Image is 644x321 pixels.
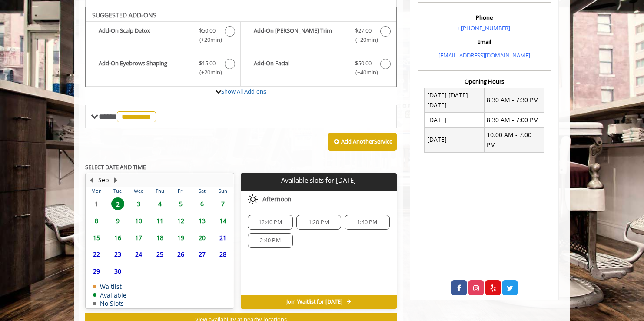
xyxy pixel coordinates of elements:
td: Select day22 [86,246,107,263]
div: 2:40 PM [248,233,292,248]
span: 13 [196,214,209,227]
th: Wed [128,187,149,195]
span: 12:40 PM [259,219,282,226]
label: Add-On Facial [245,59,392,79]
td: Select day14 [212,212,234,229]
span: 12 [174,214,187,227]
td: Select day12 [170,212,191,229]
span: 14 [216,214,229,227]
span: 21 [216,231,229,244]
label: Add-On Beard Trim [245,26,392,47]
b: Add Another Service [341,137,392,145]
span: $50.00 [355,59,372,68]
span: 28 [216,248,229,261]
h3: Phone [420,14,549,20]
td: Select day2 [107,195,128,212]
b: Add-On Facial [254,59,346,77]
span: 19 [174,231,187,244]
div: The Made Man Senior Barber Haircut Add-onS [85,7,397,88]
th: Tue [107,187,128,195]
th: Sun [212,187,234,195]
td: [DATE] [425,113,485,127]
span: $50.00 [199,26,216,35]
div: 12:40 PM [248,215,292,230]
span: 17 [132,231,145,244]
b: Add-On [PERSON_NAME] Trim [254,26,346,44]
th: Sat [191,187,212,195]
b: Add-On Eyebrows Shaping [99,59,190,77]
td: [DATE] [425,127,485,152]
span: (+40min ) [350,68,376,77]
td: Select day6 [191,195,212,212]
td: Select day24 [128,246,149,263]
span: 23 [111,248,124,261]
td: Select day10 [128,212,149,229]
td: Select day8 [86,212,107,229]
span: 7 [216,197,229,210]
span: 18 [153,231,166,244]
span: Join Waitlist for [DATE] [286,298,342,305]
label: Add-On Eyebrows Shaping [90,59,236,79]
span: 30 [111,265,124,278]
span: 6 [196,197,209,210]
td: Select day18 [149,229,170,246]
td: 8:30 AM - 7:30 PM [484,88,544,113]
td: 10:00 AM - 7:00 PM [484,127,544,152]
td: Select day17 [128,229,149,246]
td: Select day30 [107,263,128,280]
button: Previous Month [88,175,95,185]
img: afternoon slots [248,194,258,204]
td: Select day5 [170,195,191,212]
span: 8 [90,214,103,227]
p: Available slots for [DATE] [244,177,393,184]
td: No Slots [93,300,126,307]
span: Afternoon [262,196,292,203]
a: [EMAIL_ADDRESS][DOMAIN_NAME] [438,51,530,59]
td: Select day29 [86,263,107,280]
span: 15 [90,231,103,244]
td: Select day27 [191,246,212,263]
td: Select day13 [191,212,212,229]
span: (+20min ) [350,35,376,44]
span: 26 [174,248,187,261]
span: 3 [132,197,145,210]
div: 1:20 PM [296,215,341,230]
span: 22 [90,248,103,261]
td: Select day21 [212,229,234,246]
td: Select day28 [212,246,234,263]
span: $27.00 [355,26,372,35]
span: 27 [196,248,209,261]
td: Waitlist [93,283,126,290]
td: Select day16 [107,229,128,246]
th: Thu [149,187,170,195]
td: 8:30 AM - 7:00 PM [484,113,544,127]
div: 1:40 PM [345,215,389,230]
th: Fri [170,187,191,195]
td: Select day19 [170,229,191,246]
h3: Email [420,39,549,45]
td: Select day11 [149,212,170,229]
button: Sep [98,175,109,185]
span: 2 [111,197,124,210]
span: 1:40 PM [357,219,377,226]
b: SUGGESTED ADD-ONS [92,11,156,19]
label: Add-On Scalp Detox [90,26,236,47]
span: 1:20 PM [309,219,329,226]
td: Select day9 [107,212,128,229]
td: [DATE] [DATE] [DATE] [425,88,485,113]
span: 2:40 PM [260,237,280,244]
td: Available [93,292,126,298]
span: 4 [153,197,166,210]
span: 10 [132,214,145,227]
td: Select day4 [149,195,170,212]
span: 16 [111,231,124,244]
span: 5 [174,197,187,210]
td: Select day3 [128,195,149,212]
b: SELECT DATE AND TIME [85,163,146,171]
span: 25 [153,248,166,261]
td: Select day7 [212,195,234,212]
button: Next Month [112,175,119,185]
a: Show All Add-ons [221,87,266,95]
td: Select day23 [107,246,128,263]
